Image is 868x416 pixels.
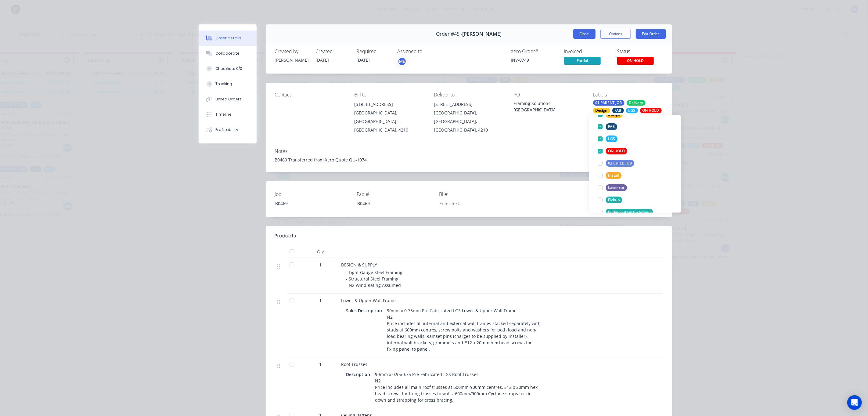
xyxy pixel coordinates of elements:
[434,92,504,98] div: Deliver to
[275,148,663,154] div: Notes
[434,100,504,134] div: [STREET_ADDRESS][GEOGRAPHIC_DATA], [GEOGRAPHIC_DATA], [GEOGRAPHIC_DATA], 4210
[215,66,242,71] div: Checklists 0/0
[319,262,322,268] span: 1
[434,109,504,134] div: [GEOGRAPHIC_DATA], [GEOGRAPHIC_DATA], [GEOGRAPHIC_DATA], 4210
[398,49,459,54] div: Assigned to
[596,172,624,180] button: Install
[596,110,625,119] button: Design
[511,57,557,63] div: INV-0749
[319,361,322,367] span: 1
[357,57,370,63] span: [DATE]
[596,159,637,168] button: 02 CHILD JOB
[606,197,622,204] div: Pickup
[564,49,610,54] div: Invoiced
[606,172,622,179] div: Install
[341,298,396,303] span: Lower & Upper Wall Frame
[215,81,232,87] div: Tracking
[593,100,625,106] div: 01 PARENT JOB
[627,100,646,106] div: Delivery
[626,108,638,113] div: LGS
[354,100,424,134] div: [STREET_ADDRESS][GEOGRAPHIC_DATA], [GEOGRAPHIC_DATA], [GEOGRAPHIC_DATA], 4210
[617,57,654,66] button: ON HOLD
[215,51,240,56] div: Collaborate
[606,136,618,143] div: LGS
[596,135,620,143] button: LGS
[215,127,238,132] div: Profitability
[275,57,308,63] div: [PERSON_NAME]
[398,57,407,66] button: ME
[606,209,653,216] div: Purlin System (External)
[275,232,296,240] div: Products
[573,29,596,39] button: Close
[346,269,403,288] span: - Light Gauge Steel Framing - Structural Steel Framing - N2 Wind Rating Assumed
[354,100,424,109] div: [STREET_ADDRESS]
[606,148,628,155] div: ON HOLD
[617,49,663,54] div: Status
[612,108,624,113] div: FAB
[513,92,583,98] div: PO
[434,100,504,109] div: [STREET_ADDRESS]
[596,208,656,217] button: Purlin System (External)
[617,57,654,64] span: ON HOLD
[346,370,373,379] div: Description
[199,61,257,76] button: Checklists 0/0
[346,306,385,315] div: Sales Description
[199,46,257,61] button: Collaborate
[511,49,557,54] div: Xero Order #
[199,92,257,107] button: Linked Orders
[564,57,601,64] span: Partial
[596,147,630,156] button: ON HOLD
[847,395,862,410] div: Open Intercom Messenger
[199,107,257,122] button: Timeline
[596,184,630,192] button: Laser cut
[199,122,257,137] button: Profitability
[436,31,462,37] span: Order #45 -
[352,199,429,208] div: B0469
[357,190,433,198] label: Fab #
[341,361,368,367] span: Roof Trusses
[462,31,502,37] span: [PERSON_NAME]
[596,123,620,131] button: FAB
[199,76,257,92] button: Tracking
[215,35,241,41] div: Order details
[606,160,635,167] div: 02 CHILD JOB
[357,49,390,54] div: Required
[373,370,545,404] div: 90mm x 0.95/0.75 Pre-Fabricated LGS Roof Trusses: N2 Price includes all main roof trusses at 600m...
[606,124,618,130] div: FAB
[385,306,545,353] div: 90mm x 0.75mm Pre-Fabricated LGS Lower & Upper Wall Frame N2 Price includes all internal and exte...
[199,31,257,46] button: Order details
[316,57,329,63] span: [DATE]
[640,108,662,113] div: ON HOLD
[275,190,351,198] label: Job
[270,199,347,208] div: B0469
[354,109,424,134] div: [GEOGRAPHIC_DATA], [GEOGRAPHIC_DATA], [GEOGRAPHIC_DATA], 4210
[341,262,377,268] span: DESIGN & SUPPLY
[513,100,583,113] div: Framing Solutions -[GEOGRAPHIC_DATA]
[275,157,663,163] div: B0469 Transferred from Xero Quote QU-1074
[596,196,625,204] button: Pickup
[215,96,242,102] div: Linked Orders
[606,185,627,191] div: Laser cut
[439,190,515,198] label: Bl #
[593,92,663,98] div: Labels
[636,29,666,39] button: Edit Order
[316,49,349,54] div: Created
[275,49,308,54] div: Created by
[302,246,339,258] div: Qty
[275,92,345,98] div: Contact
[319,297,322,304] span: 1
[215,112,232,117] div: Timeline
[600,29,631,39] button: Options
[593,108,610,113] div: Design
[354,92,424,98] div: Bill to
